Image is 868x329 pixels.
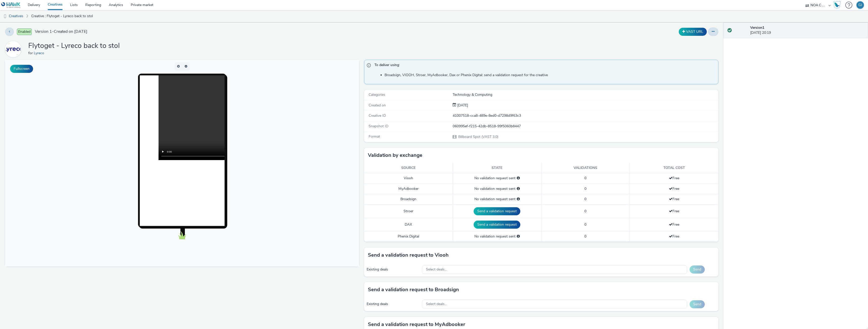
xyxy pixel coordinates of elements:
span: Categories [369,92,385,97]
h3: Validation by exchange [368,152,422,159]
span: 0 [584,234,586,239]
button: Send a validation request [474,207,520,215]
span: Format [369,134,380,139]
button: VAST URL [679,28,707,36]
button: Fullscreen [10,65,33,73]
span: 0 [584,197,586,201]
td: Phenix Digital [364,231,453,242]
span: Billboard Spot (VAST 3.0) [458,134,498,139]
div: Technology & Computing [453,92,718,97]
div: Creation 25 August 2025, 20:19 [456,103,468,108]
img: undefined Logo [1,2,21,8]
span: 0 [584,222,586,227]
strong: Version 1 [750,25,764,30]
th: State [453,163,541,173]
span: Free [669,176,679,181]
th: Source [364,163,453,173]
span: Free [669,186,679,191]
td: Viooh [364,173,453,184]
span: Snapshot ID [369,124,388,129]
h1: Flytoget - Lyreco back to stol [28,41,120,51]
a: Creative : Flytoget - Lyreco back to stol [29,10,95,22]
span: for [28,51,34,55]
span: 0 [584,176,586,181]
li: Broadsign, VIOOH, Stroer, MyAdbooker, Dax or Phenix Digital: send a validation request for the cr... [385,73,715,78]
span: 0 [584,186,586,191]
button: Send [690,265,705,274]
h3: Send a validation request to MyAdbooker [368,321,465,328]
img: dooh [3,14,8,19]
span: Select deals... [426,267,447,272]
div: 060995ef-f215-42db-8518-99f5060b8447 [453,124,718,129]
span: Creative ID [369,113,386,118]
div: Duplicate the creative as a VAST URL [677,28,708,36]
a: Lyreco [34,51,46,55]
a: Lyreco [5,47,23,51]
span: Free [669,209,679,214]
span: Version 1 - Created on [DATE] [35,29,87,35]
span: [DATE] [456,103,468,108]
span: Enabled [17,28,32,35]
div: [DATE] 20:19 [750,25,864,36]
div: GJ [858,1,862,9]
span: Free [669,234,679,239]
h3: Send a validation request to Broadsign [368,286,459,293]
td: Broadsign [364,194,453,204]
span: Select deals... [426,302,447,306]
th: Validations [541,163,630,173]
div: Please select a deal below and click on Send to send a validation request to Phenix Digital. [517,234,520,239]
span: 0 [584,209,586,214]
img: Lyreco [6,42,20,56]
div: 41007518-cca8-489e-8ed0-d7298d9f63c3 [453,113,718,118]
img: Hawk Academy [833,1,841,9]
div: Existing deals [367,302,419,307]
div: No validation request sent [455,197,539,202]
td: MyAdbooker [364,184,453,194]
div: No validation request sent [455,186,539,191]
div: Please select a deal below and click on Send to send a validation request to MyAdbooker. [517,186,520,191]
span: Free [669,222,679,227]
td: Stroer [364,204,453,218]
span: Created on [369,103,386,108]
td: DAX [364,218,453,231]
button: Send a validation request [474,221,520,229]
span: Free [669,197,679,201]
div: Please select a deal below and click on Send to send a validation request to Broadsign. [517,197,520,202]
div: No validation request sent [455,234,539,239]
div: No validation request sent [455,176,539,181]
th: Total cost [630,163,718,173]
h3: Send a validation request to Viooh [368,251,449,259]
button: Send [690,300,705,308]
a: Hawk Academy [833,1,843,9]
span: To deliver using: [374,63,713,69]
div: Please select a deal below and click on Send to send a validation request to Viooh. [517,176,520,181]
div: Existing deals [367,267,419,272]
